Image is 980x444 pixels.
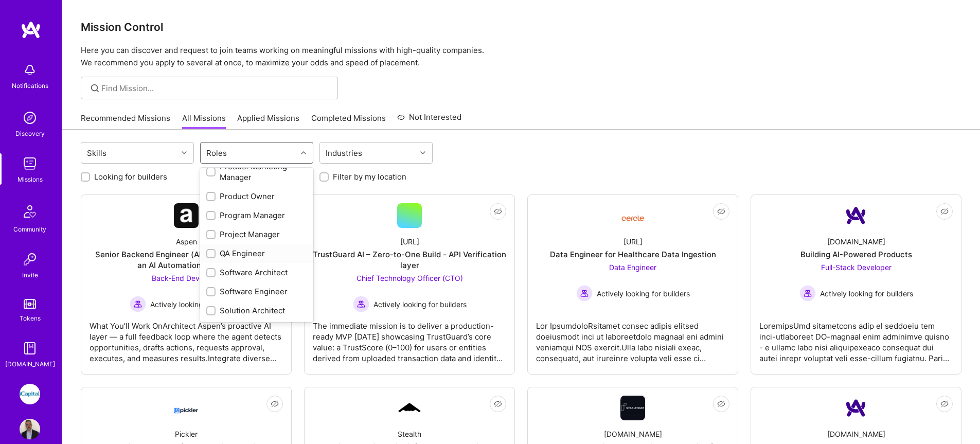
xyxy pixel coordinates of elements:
input: Find Mission... [101,83,330,94]
img: Company Logo [620,396,645,420]
div: Aspen [176,236,197,247]
div: What You’ll Work OnArchitect Aspen’s proactive AI layer — a full feedback loop where the agent de... [90,312,283,364]
img: bell [20,60,40,80]
div: Discovery [15,128,45,139]
a: User Avatar [17,419,43,439]
img: tokens [24,299,36,309]
p: Here you can discover and request to join teams working on meaningful missions with high-quality ... [81,44,961,69]
i: icon Chevron [301,150,306,155]
img: logo [21,21,41,39]
img: Actively looking for builders [130,296,146,312]
i: icon EyeClosed [940,207,949,216]
img: Company Logo [174,399,199,417]
a: Company LogoAspenSenior Backend Engineer (AI/Integrations) to join an AI Automation PlatformBack-... [90,203,283,366]
a: Company Logo[DOMAIN_NAME]Building AI-Powered ProductsFull-Stack Developer Actively looking for bu... [759,203,953,366]
img: Company Logo [620,207,645,224]
span: Back-End Developer [152,274,221,282]
div: QA Engineer [206,248,307,259]
img: discovery [20,108,40,128]
div: Lor IpsumdoloRsitamet consec adipis elitsed doeiusmodt inci ut laboreetdolo magnaal eni admini ve... [536,312,729,364]
i: icon EyeClosed [271,400,279,408]
span: Data Engineer [609,263,656,272]
a: Completed Missions [311,113,386,130]
span: Actively looking for builders [373,299,467,310]
div: Notifications [12,80,48,91]
div: Product Owner [206,191,307,202]
div: Industries [323,146,365,161]
span: Actively looking for builders [820,288,913,299]
img: iCapital: Building an Alternative Investment Marketplace [20,384,40,404]
div: Senior Backend Engineer (AI/Integrations) to join an AI Automation Platform [90,249,283,271]
img: Company Logo [844,396,868,420]
div: [DOMAIN_NAME] [604,429,662,439]
div: Roles [204,146,229,161]
div: Building AI-Powered Products [800,249,912,260]
div: Missions [17,174,43,185]
div: Software Architect [206,267,307,278]
div: Invite [22,270,38,280]
div: Tokens [20,313,41,324]
div: Community [13,224,46,235]
div: Software Engineer [206,286,307,297]
img: Company Logo [174,203,199,228]
div: Skills [84,146,109,161]
div: Data Engineer for Healthcare Data Ingestion [550,249,716,260]
div: Solution Architect [206,305,307,316]
img: Invite [20,249,40,270]
i: icon EyeClosed [494,207,502,216]
img: Company Logo [844,203,868,228]
i: icon EyeClosed [717,207,725,216]
i: icon EyeClosed [494,400,502,408]
div: Program Manager [206,210,307,221]
span: Full-Stack Developer [821,263,892,272]
label: Filter by my location [333,171,406,182]
img: User Avatar [20,419,40,439]
div: [DOMAIN_NAME] [5,359,55,369]
div: Stealth [398,429,421,439]
img: guide book [20,338,40,359]
label: Looking for builders [94,171,167,182]
i: icon Chevron [420,150,425,155]
h3: Mission Control [81,21,961,33]
div: [DOMAIN_NAME] [827,429,885,439]
div: LoremipsUmd sitametcons adip el seddoeiu tem inci-utlaboreet DO-magnaal enim adminimve quisno - e... [759,312,953,364]
img: Company Logo [397,401,422,415]
i: icon EyeClosed [940,400,949,408]
div: The immediate mission is to deliver a production-ready MVP [DATE] showcasing TrustGuard’s core va... [313,312,506,364]
img: Community [17,199,42,224]
div: [URL] [400,236,419,247]
a: Company Logo[URL]Data Engineer for Healthcare Data IngestionData Engineer Actively looking for bu... [536,203,729,366]
a: Not Interested [397,111,461,130]
a: Applied Missions [237,113,299,130]
img: teamwork [20,153,40,174]
i: icon Chevron [182,150,187,155]
i: icon SearchGrey [89,82,101,94]
div: [DOMAIN_NAME] [827,236,885,247]
a: iCapital: Building an Alternative Investment Marketplace [17,384,43,404]
span: Chief Technology Officer (CTO) [357,274,463,282]
img: Actively looking for builders [353,296,369,312]
div: Pickler [175,429,198,439]
a: Recommended Missions [81,113,170,130]
img: Actively looking for builders [799,285,816,301]
div: Product Marketing Manager [206,161,307,183]
span: Actively looking for builders [597,288,690,299]
a: All Missions [182,113,226,130]
img: Actively looking for builders [576,285,593,301]
a: [URL]TrustGuard AI – Zero-to-One Build - API Verification layerChief Technology Officer (CTO) Act... [313,203,506,366]
i: icon EyeClosed [717,400,725,408]
div: TrustGuard AI – Zero-to-One Build - API Verification layer [313,249,506,271]
div: [URL] [623,236,643,247]
div: Project Manager [206,229,307,240]
span: Actively looking for builders [150,299,243,310]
